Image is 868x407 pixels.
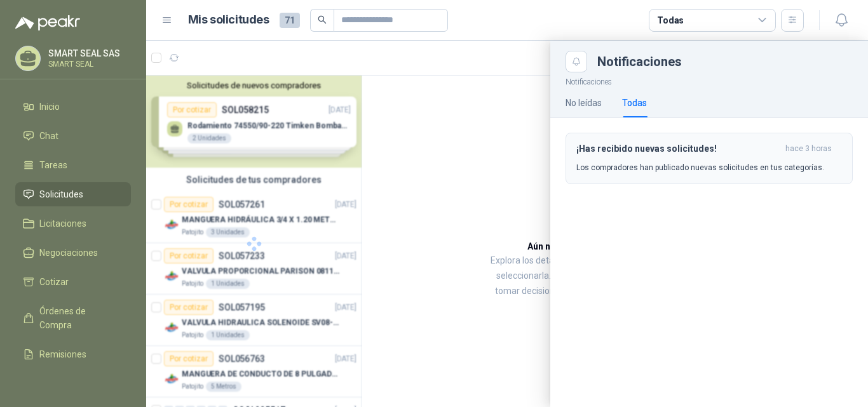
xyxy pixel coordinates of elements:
[39,246,98,260] span: Negociaciones
[15,270,131,294] a: Cotizar
[566,133,853,184] button: ¡Has recibido nuevas solicitudes!hace 3 horas Los compradores han publicado nuevas solicitudes en...
[39,129,58,143] span: Chat
[15,15,80,30] img: Logo peakr
[39,275,69,289] span: Cotizar
[15,124,131,148] a: Chat
[785,143,832,154] span: hace 3 horas
[48,60,128,68] p: SMART SEAL
[15,211,131,236] a: Licitaciones
[566,51,587,72] button: Close
[48,49,128,58] p: SMART SEAL SAS
[576,162,824,173] p: Los compradores han publicado nuevas solicitudes en tus categorías.
[188,11,269,29] h1: Mis solicitudes
[39,187,83,201] span: Solicitudes
[15,153,131,177] a: Tareas
[39,304,119,332] span: Órdenes de Compra
[566,96,602,110] div: No leídas
[657,13,684,27] div: Todas
[39,217,86,230] span: Licitaciones
[15,95,131,119] a: Inicio
[39,100,60,114] span: Inicio
[15,299,131,337] a: Órdenes de Compra
[280,13,300,28] span: 71
[15,182,131,206] a: Solicitudes
[576,143,780,154] h3: ¡Has recibido nuevas solicitudes!
[550,72,868,88] p: Notificaciones
[39,158,67,172] span: Tareas
[15,342,131,366] a: Remisiones
[318,15,327,24] span: search
[15,241,131,265] a: Negociaciones
[39,347,86,361] span: Remisiones
[15,371,131,396] a: Configuración
[597,55,853,68] div: Notificaciones
[622,96,647,110] div: Todas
